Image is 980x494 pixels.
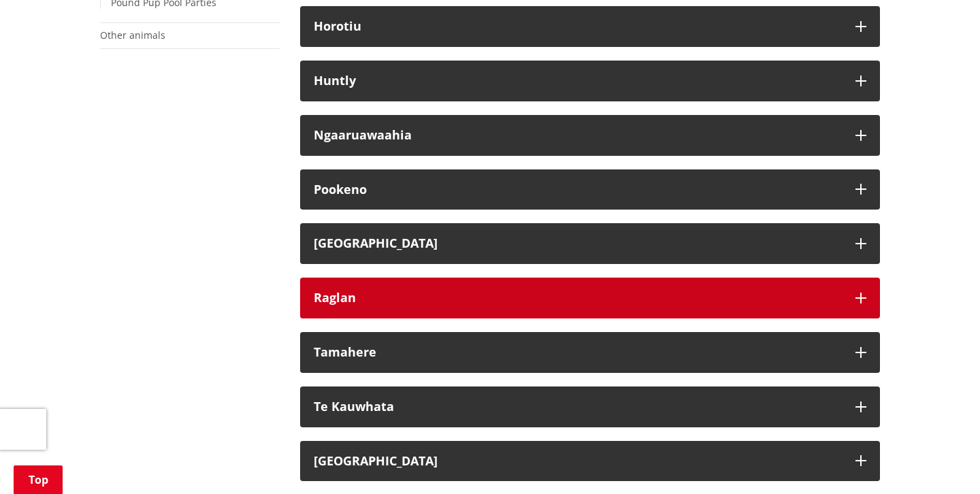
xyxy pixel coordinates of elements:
[314,237,842,250] h3: [GEOGRAPHIC_DATA]
[917,437,966,486] iframe: Messenger Launcher
[314,74,842,88] h3: Huntly
[300,278,880,318] button: Raglan
[300,441,880,482] button: [GEOGRAPHIC_DATA]
[314,183,842,197] h3: Pookeno
[300,61,880,101] button: Huntly
[314,20,842,33] h3: Horotiu
[300,223,880,264] button: [GEOGRAPHIC_DATA]
[300,6,880,47] button: Horotiu
[314,400,842,414] h3: Te Kauwhata
[14,465,63,494] a: Top
[300,115,880,156] button: Ngaaruawaahia
[314,129,842,142] h3: Ngaaruawaahia
[300,169,880,210] button: Pookeno
[100,29,165,42] a: Other animals
[300,386,880,427] button: Te Kauwhata
[314,346,842,359] div: Tamahere
[314,455,842,468] h3: [GEOGRAPHIC_DATA]
[300,332,880,373] button: Tamahere
[314,291,842,305] h3: Raglan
